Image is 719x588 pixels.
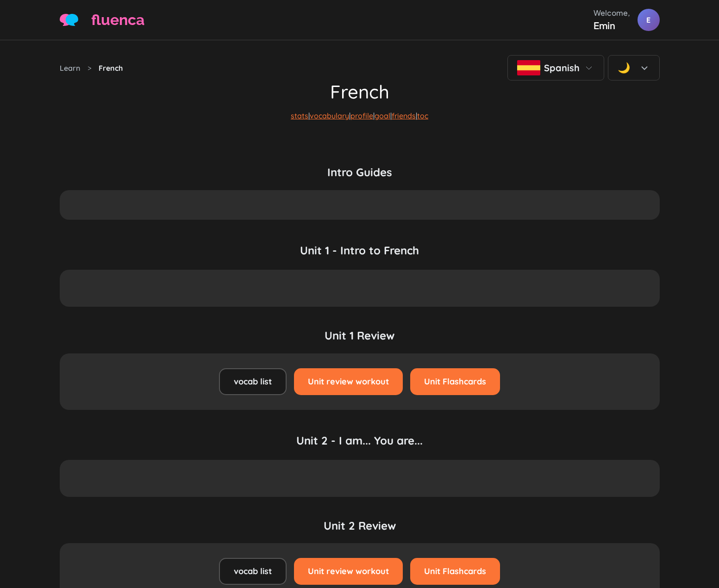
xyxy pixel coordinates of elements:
[60,166,660,190] h3: Intro Guides
[60,242,660,270] a: Unit 1 - Intro to French
[410,558,500,585] a: Unit Flashcards
[91,9,144,31] span: fluenca
[417,111,428,120] a: toc
[350,111,373,120] a: profile
[60,80,660,103] h1: French
[219,558,287,585] a: vocab list
[410,368,500,395] a: Unit Flashcards
[88,62,91,74] span: >
[60,103,660,143] p: | | | | |
[60,519,660,544] h4: Unit 2 Review
[294,558,403,585] a: Unit review workout
[700,267,719,322] iframe: Ybug feedback widget
[638,9,660,31] div: E
[219,368,287,395] a: vocab list
[310,111,349,120] a: vocabulary
[618,60,630,75] div: 🌙
[291,111,308,120] a: stats
[594,7,630,19] div: Welcome,
[60,432,660,460] a: Unit 2 - I am... You are...
[60,62,80,74] a: Learn
[594,19,630,32] div: Emin
[544,62,580,74] span: Spanish
[517,60,540,75] img: Spanish
[60,9,144,31] a: fluenca
[375,111,390,120] a: goal
[99,62,123,74] span: French
[392,111,416,120] a: friends
[60,329,660,353] h4: Unit 1 Review
[294,368,403,395] a: Unit review workout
